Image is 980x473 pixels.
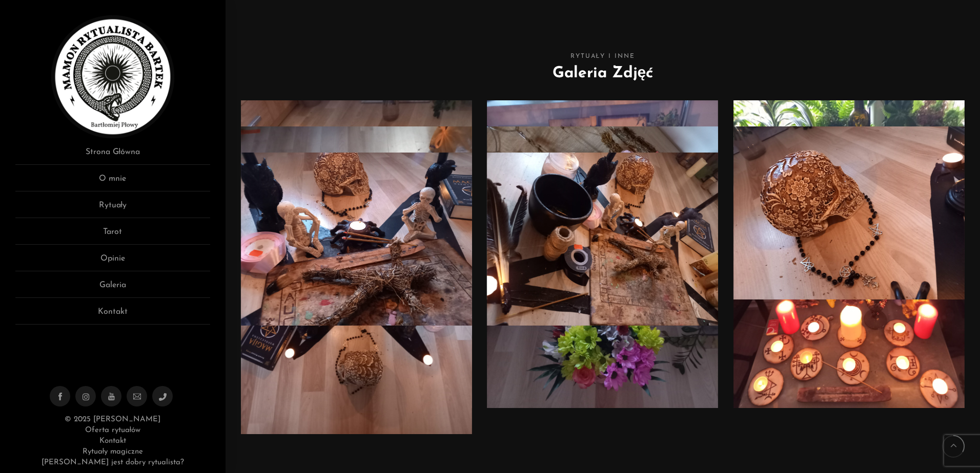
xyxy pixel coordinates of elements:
a: Tarot [15,226,210,245]
a: Rytuały [15,199,210,218]
a: Kontakt [15,306,210,325]
a: [PERSON_NAME] jest dobry rytualista? [42,459,184,466]
span: Rytuały i inne [241,51,965,62]
img: Rytualista Bartek [51,15,174,138]
a: Galeria [15,279,210,298]
a: Oferta rytuałów [85,426,140,434]
h2: Galeria Zdjęć [241,62,965,85]
a: Rytuały magiczne [83,448,143,456]
a: Opinie [15,252,210,271]
a: Kontakt [99,437,126,445]
a: Strona Główna [15,146,210,165]
a: O mnie [15,173,210,191]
